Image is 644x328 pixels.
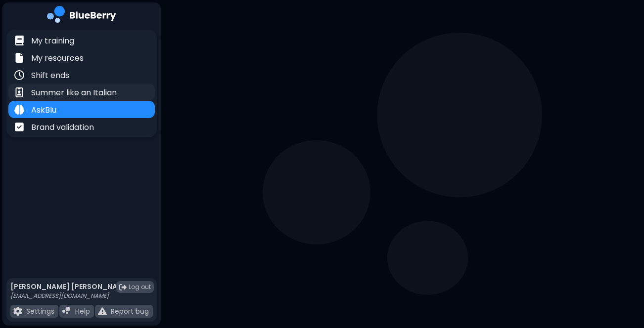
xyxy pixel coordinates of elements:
[31,35,74,47] p: My training
[31,104,56,116] p: AskBlu
[26,307,54,316] p: Settings
[31,122,94,133] p: Brand validation
[13,307,22,316] img: file icon
[111,307,149,316] p: Report bug
[14,53,24,63] img: file icon
[10,292,131,300] p: [EMAIL_ADDRESS][DOMAIN_NAME]
[14,122,24,132] img: file icon
[129,283,151,291] span: Log out
[98,307,107,316] img: file icon
[47,6,116,26] img: company logo
[119,284,127,291] img: logout
[14,70,24,80] img: file icon
[75,307,90,316] p: Help
[31,70,69,82] p: Shift ends
[31,87,117,99] p: Summer like an Italian
[14,87,24,97] img: file icon
[10,282,131,291] p: [PERSON_NAME] [PERSON_NAME]
[14,36,24,45] img: file icon
[62,307,71,316] img: file icon
[14,105,24,115] img: file icon
[31,52,84,64] p: My resources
